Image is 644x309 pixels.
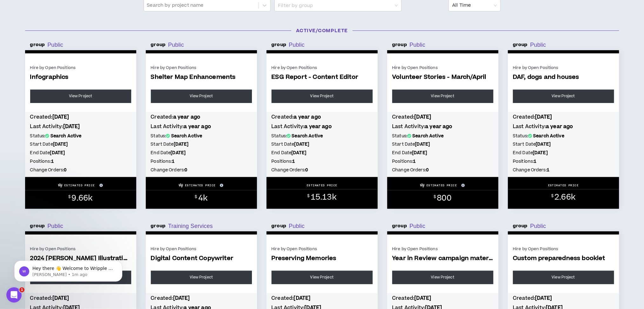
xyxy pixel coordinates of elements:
p: ESTIMATED PRICE [64,183,95,187]
b: [DATE] [535,113,552,120]
b: a year ago [305,123,332,130]
b: 0 [305,167,308,173]
p: group [30,223,45,230]
h4: Last Activity: [151,123,252,130]
h4: Created: [392,113,493,120]
span: Infographics [30,74,131,81]
sup: $ [308,193,310,199]
b: 1 [413,158,416,165]
p: group [392,223,407,230]
h5: Positions: [30,158,131,165]
h5: Status: [392,133,493,140]
p: Public [407,40,425,50]
img: Wripple [58,183,62,188]
p: group [513,41,528,48]
iframe: Intercom notifications message [5,247,132,292]
b: a year ago [546,123,573,130]
div: Hire by Open Positions [272,246,373,252]
h5: Positions: [272,158,373,165]
h4: Created: [272,113,373,120]
b: 1 [547,167,549,173]
h5: End Date [513,149,614,156]
b: [DATE] [52,295,69,302]
h5: Change Orders: [151,167,252,174]
h5: End Date [151,149,252,156]
h5: End Date [30,149,131,156]
h5: Status: [272,133,373,140]
h5: Status: [513,133,614,140]
span: ESG Report - Content Editor [272,74,373,81]
b: a year ago [184,123,211,130]
h4: Created: [272,295,373,302]
p: group [272,223,287,230]
div: Hire by Open Positions [272,65,373,71]
p: Public [45,222,63,231]
span: 15.13k [311,192,336,203]
b: 1 [172,158,174,165]
h3: Active/Complete [20,27,624,34]
a: View Project [30,90,131,103]
span: DAF, dogs and houses [513,74,614,81]
sup: $ [434,194,436,200]
h5: Change Orders: [513,167,614,174]
b: Search Active [533,133,565,139]
b: Search Active [51,133,82,139]
b: [DATE] [415,113,431,120]
sup: $ [195,194,197,200]
div: Hire by Open Positions [151,246,252,252]
b: [DATE] [171,150,186,156]
span: 2.66k [555,192,576,203]
b: [DATE] [174,141,189,148]
h5: End Date [392,149,493,156]
h4: Created: [30,295,131,302]
a: View Project [392,271,493,284]
span: Preserving Memories [272,255,373,262]
b: [DATE] [63,123,80,130]
p: ESTIMATED PRICE [548,183,579,187]
div: Hire by Open Positions [30,246,131,252]
b: [DATE] [53,141,68,148]
p: Public [286,40,305,50]
iframe: Intercom live chat [6,287,22,303]
b: [DATE] [536,141,551,148]
p: group [272,41,287,48]
p: Public [45,40,63,50]
h5: Status: [151,133,252,140]
h5: Change Orders: [30,167,131,174]
h4: Last Activity: [272,123,373,130]
span: 1 [19,287,24,292]
b: a year ago [173,113,200,120]
h5: Positions: [392,158,493,165]
div: Hire by Open Positions [513,246,614,252]
h4: Created: [513,295,614,302]
b: [DATE] [533,150,548,156]
h4: Created: [151,295,252,302]
h4: Last Activity: [513,123,614,130]
h5: Positions: [513,158,614,165]
h5: Start Date [30,141,131,148]
b: [DATE] [412,150,427,156]
a: View Project [392,90,493,103]
b: 0 [64,167,66,173]
b: Search Active [413,133,444,139]
b: [DATE] [295,141,309,148]
b: a year ago [425,123,453,130]
b: [DATE] [415,141,430,148]
p: group [151,41,166,48]
img: Wripple [420,183,424,188]
b: [DATE] [535,295,552,302]
p: ESTIMATED PRICE [185,183,216,187]
h5: Start Date [513,141,614,148]
b: 1 [293,158,295,165]
div: Hire by Open Positions [392,65,493,71]
h5: Positions: [151,158,252,165]
b: Search Active [292,133,323,139]
div: Hire by Open Positions [30,65,131,71]
h4: Created: [151,113,252,120]
p: group [392,41,407,48]
h5: Start Date [392,141,493,148]
a: View Project [513,90,614,103]
h5: End Date [272,149,373,156]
